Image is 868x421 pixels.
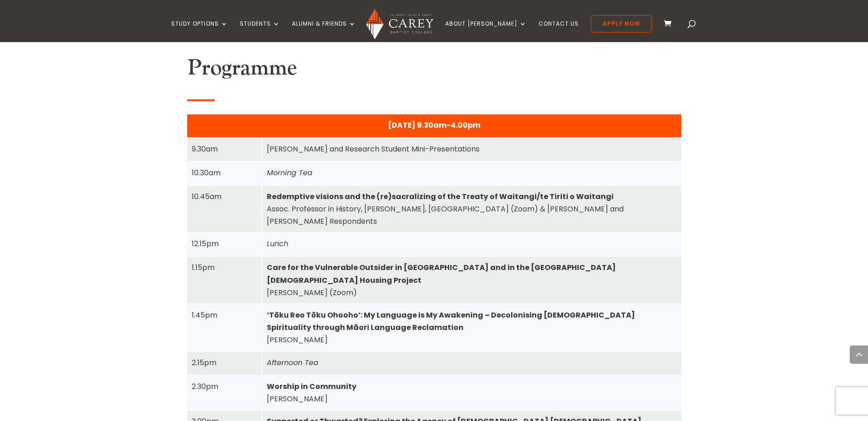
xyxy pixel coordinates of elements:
div: [PERSON_NAME] and Research Student Mini-Presentations [267,143,677,155]
a: Alumni & Friends [292,21,356,42]
div: 12.15pm [192,237,257,250]
div: [DATE] 9.30am-4.00pm [192,119,677,131]
div: 9.30am [192,143,257,155]
em: Lunch [267,238,288,249]
a: Study Options [171,21,228,42]
div: 1.45pm [192,309,257,321]
div: 10.45am [192,190,257,203]
img: Carey Baptist College [366,9,433,39]
div: 10.30am [192,167,257,179]
div: 1.15pm [192,261,257,274]
a: Students [240,21,280,42]
strong: Worship in Community [267,381,356,392]
div: 2.15pm [192,356,257,369]
strong: ‘Tōku Reo Tōku Ohooho’: My Language is My Awakening – Decolonising [DEMOGRAPHIC_DATA] Spiritualit... [267,310,635,333]
div: [PERSON_NAME] [267,380,677,405]
em: Afternoon Tea [267,357,318,368]
div: [PERSON_NAME] [267,309,677,346]
div: Assoc. Professor in History, [PERSON_NAME], [GEOGRAPHIC_DATA] (Zoom) & [PERSON_NAME] and [PERSON_... [267,190,677,228]
a: Contact Us [539,21,579,42]
div: [PERSON_NAME] (Zoom) [267,261,677,299]
h2: Programme [187,55,681,86]
strong: Care for the Vulnerable Outsider in [GEOGRAPHIC_DATA] and in the [GEOGRAPHIC_DATA][DEMOGRAPHIC_DA... [267,262,616,285]
em: Morning Tea [267,167,313,178]
strong: Redemptive visions and the (re)sacralizing of the Treaty of Waitangi/te Tiriti o Waitangi [267,191,614,202]
a: About [PERSON_NAME] [445,21,527,42]
div: 2.30pm [192,380,257,393]
a: Apply Now [591,15,652,32]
